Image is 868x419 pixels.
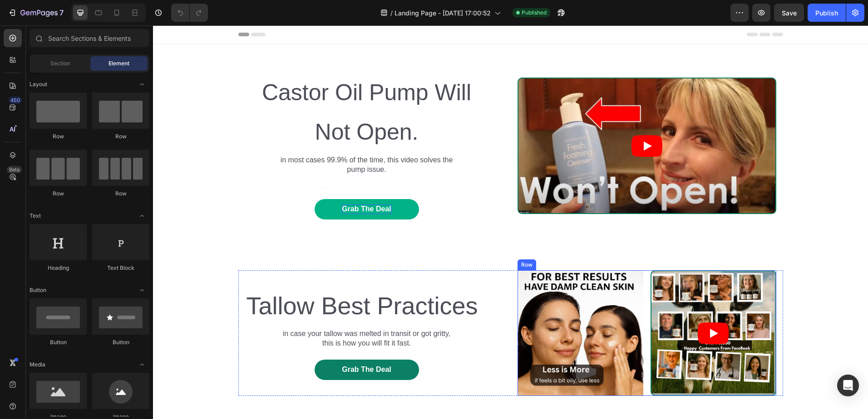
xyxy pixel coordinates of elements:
[135,77,149,92] span: Toggle open
[135,283,149,297] span: Toggle open
[162,334,266,355] button: Grab The Deal
[30,29,149,47] input: Search Sections & Elements
[30,190,87,198] div: Row
[545,297,576,319] button: Play
[189,340,238,349] div: Grab The Deal
[7,166,22,173] div: Beta
[366,235,381,244] div: Row
[815,8,838,18] div: Publish
[837,375,859,396] div: Open Intercom Messenger
[162,174,266,194] button: Grab The Deal
[59,7,64,18] p: 7
[9,97,22,104] div: 450
[153,25,868,419] iframe: Design area
[171,4,208,22] div: Undo/Redo
[30,286,46,294] span: Button
[92,264,149,272] div: Text Block
[30,264,87,272] div: Heading
[30,212,41,220] span: Text
[92,338,149,346] div: Button
[30,80,47,88] span: Layout
[135,357,149,372] span: Toggle open
[30,132,87,141] div: Row
[774,4,804,22] button: Save
[390,8,393,18] span: /
[478,110,509,132] button: Play
[108,59,129,68] span: Element
[127,304,301,323] p: in case your tallow was melted in transit or got gritty, this is how you will fit it fast.
[808,4,846,22] button: Publish
[30,338,87,346] div: Button
[782,9,797,17] span: Save
[189,179,238,189] div: Grab The Deal
[522,9,547,17] span: Published
[30,361,45,369] span: Media
[135,209,149,223] span: Toggle open
[92,132,149,141] div: Row
[50,59,70,68] span: Section
[365,245,490,370] img: gempages_534899256830460943-7f20e4ce-1897-4b02-9db9-a1063e5fa697.jpg
[4,4,68,22] button: 7
[92,190,149,198] div: Row
[395,8,491,18] span: Landing Page - [DATE] 17:00:52
[93,267,325,294] span: Tallow Best Practices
